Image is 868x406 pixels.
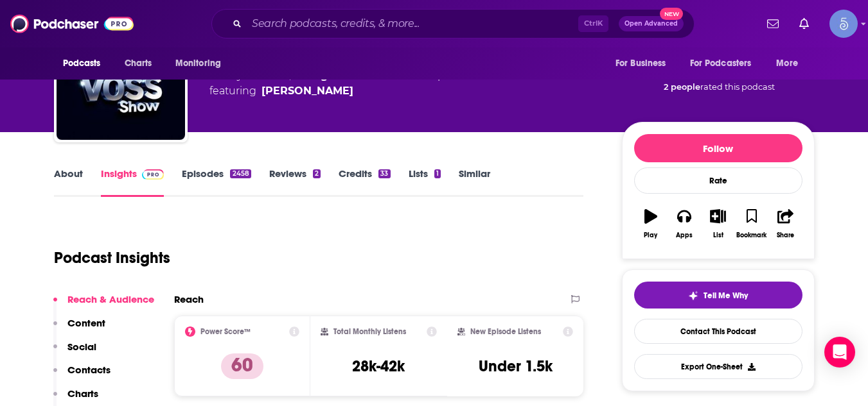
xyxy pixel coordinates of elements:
[634,354,802,379] button: Export One-Sheet
[824,337,855,368] div: Open Intercom Messenger
[10,12,134,36] img: Podchaser - Follow, Share and Rate Podcasts
[664,82,700,92] span: 2 people
[479,357,553,376] h3: Under 1.5k
[67,293,154,305] p: Reach & Audience
[53,341,96,364] button: Social
[221,353,263,379] p: 60
[634,134,802,162] button: Follow
[470,327,541,336] h2: New Episode Listens
[690,55,752,72] span: For Podcasters
[175,55,221,72] span: Monitoring
[682,51,770,76] button: open menu
[660,8,683,20] span: New
[230,169,251,178] div: 2458
[735,201,768,247] button: Bookmark
[767,51,814,76] button: open menu
[54,248,170,267] h1: Podcast Insights
[688,291,698,301] img: tell me why sparkle
[616,55,666,72] span: For Business
[736,232,766,239] div: Bookmark
[313,169,321,178] div: 2
[776,55,798,72] span: More
[704,291,748,301] span: Tell Me Why
[768,201,802,247] button: Share
[409,167,441,197] a: Lists1
[200,327,251,336] h2: Power Score™
[434,169,441,178] div: 1
[777,232,794,239] div: Share
[67,317,105,329] p: Content
[644,232,657,239] div: Play
[339,167,390,197] a: Credits33
[166,51,238,76] button: open menu
[829,10,858,38] span: Logged in as Spiral5-G1
[700,82,775,92] span: rated this podcast
[209,83,479,99] span: featuring
[578,15,608,32] span: Ctrl K
[829,10,858,38] button: Show profile menu
[634,201,668,247] button: Play
[634,167,802,194] div: Rate
[713,232,723,239] div: List
[211,9,695,38] div: Search podcasts, credits, & more...
[634,282,802,309] button: tell me why sparkleTell Me Why
[701,201,734,247] button: List
[54,51,118,76] button: open menu
[67,341,96,353] p: Social
[459,167,490,197] a: Similar
[624,21,678,27] span: Open Advanced
[116,51,160,76] a: Charts
[607,51,682,76] button: open menu
[261,83,353,99] a: Chris Voss
[53,364,111,387] button: Contacts
[247,13,578,34] input: Search podcasts, credits, & more...
[142,169,164,180] img: Podchaser Pro
[53,317,105,341] button: Content
[53,293,154,317] button: Reach & Audience
[762,13,784,35] a: Show notifications dropdown
[125,55,152,72] span: Charts
[352,357,405,376] h3: 28k-42k
[101,167,164,197] a: InsightsPodchaser Pro
[174,293,204,305] h2: Reach
[333,327,406,336] h2: Total Monthly Listens
[378,169,390,178] div: 33
[676,232,693,239] div: Apps
[67,387,98,400] p: Charts
[619,16,684,31] button: Open AdvancedNew
[794,13,814,35] a: Show notifications dropdown
[668,201,701,247] button: Apps
[67,364,111,376] p: Contacts
[182,167,251,197] a: Episodes2458
[54,167,83,197] a: About
[269,167,321,197] a: Reviews2
[634,319,802,344] a: Contact This Podcast
[829,10,858,38] img: User Profile
[209,68,479,99] div: A daily podcast
[63,55,101,72] span: Podcasts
